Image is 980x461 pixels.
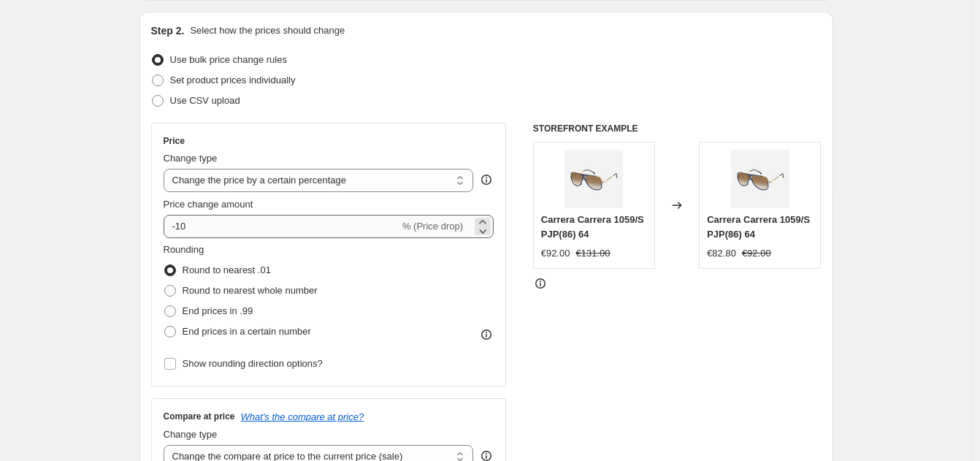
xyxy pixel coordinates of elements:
h3: Price [164,135,185,147]
h6: STOREFRONT EXAMPLE [533,123,822,134]
div: €92.00 [541,246,570,261]
div: €82.80 [707,246,736,261]
strike: €92.00 [742,246,771,261]
span: Use bulk price change rules [170,54,287,65]
h3: Compare at price [164,411,235,422]
span: % (Price drop) [402,221,463,232]
span: Rounding [164,244,204,255]
img: 10030_80x.png [564,150,623,208]
h2: Step 2. [151,23,185,38]
span: End prices in a certain number [183,326,311,337]
p: Select how the prices should change [190,23,345,38]
strike: €131.00 [576,246,610,261]
button: What's the compare at price? [241,411,364,422]
span: Use CSV upload [170,95,240,106]
span: Price change amount [164,199,253,210]
input: -15 [164,215,399,238]
span: Change type [164,429,218,440]
span: Carrera Carrera 1059/S PJP(86) 64 [707,214,810,240]
img: 10030_80x.png [731,150,789,208]
span: Carrera Carrera 1059/S PJP(86) 64 [541,214,644,240]
span: Set product prices individually [170,75,296,85]
span: Show rounding direction options? [183,358,323,369]
span: Round to nearest whole number [183,285,318,296]
span: Round to nearest .01 [183,264,271,275]
span: Change type [164,153,218,164]
span: End prices in .99 [183,305,253,316]
div: help [479,172,494,187]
